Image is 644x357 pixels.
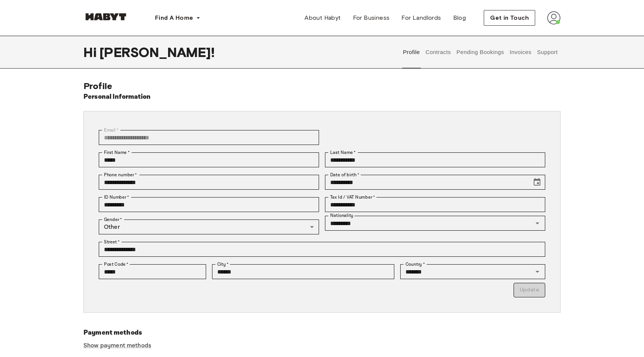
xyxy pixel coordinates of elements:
span: For Business [353,13,390,22]
span: About Habyt [304,13,341,22]
button: Contracts [424,36,452,69]
label: Date of birth [330,171,359,178]
label: City [217,261,229,268]
label: Phone number [104,171,137,178]
button: Get in Touch [484,10,535,26]
label: Street [104,238,120,245]
span: [PERSON_NAME] ! [100,44,215,60]
label: ID Number [104,194,129,200]
label: Last Name [330,149,356,156]
label: Nationality [330,212,353,219]
img: Habyt [83,13,128,20]
h6: Personal Information [83,92,151,102]
label: Gender [104,216,122,223]
label: Country [405,261,425,268]
label: Tax Id / VAT Number [330,194,375,200]
span: For Landlords [401,13,441,22]
label: Post Code [104,261,129,268]
button: Profile [402,36,421,69]
a: For Landlords [395,10,447,25]
span: Find A Home [155,13,193,22]
button: Pending Bookings [455,36,505,69]
div: Other [99,219,319,234]
a: Show payment methods [83,342,151,350]
a: For Business [347,10,396,25]
button: Open [532,266,543,277]
button: Find A Home [149,10,206,25]
button: Choose date, selected date is Aug 2, 1988 [530,175,544,190]
span: Profile [83,80,112,91]
div: You can't change your email address at the moment. Please reach out to customer support in case y... [99,130,319,145]
a: Blog [447,10,472,25]
h6: Payment methods [83,328,561,338]
label: Email [104,127,119,133]
button: Support [536,36,559,69]
img: avatar [547,11,561,25]
span: Blog [453,13,466,22]
span: Get in Touch [490,13,529,22]
label: First Name [104,149,130,156]
span: Hi [83,44,100,60]
button: Invoices [509,36,532,69]
a: About Habyt [299,10,347,25]
div: user profile tabs [400,36,561,69]
button: Open [532,218,543,228]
